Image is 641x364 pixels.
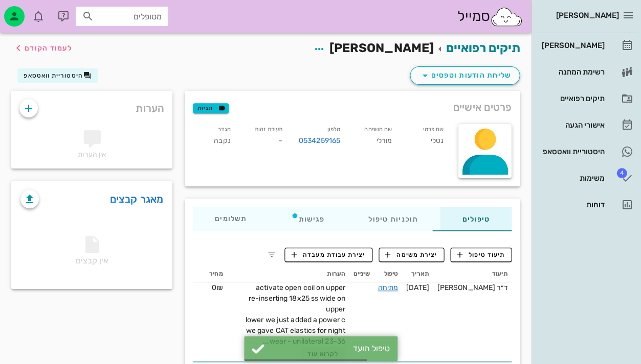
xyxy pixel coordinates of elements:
button: יצירת משימה [379,248,445,262]
span: תג [616,168,627,178]
a: תיקים רפואיים [535,86,637,111]
a: 0534259165 [299,135,340,147]
span: - [279,136,282,145]
button: היסטוריית וואטסאפ [17,68,98,83]
span: [PERSON_NAME] [329,41,433,55]
div: טיפול תועד [270,344,390,353]
span: היסטוריית וואטסאפ [24,72,83,79]
div: משימות [539,174,604,182]
small: תעודת זהות [255,126,282,133]
span: תשלומים [215,215,247,223]
th: הערות [227,266,349,282]
span: פרטים אישיים [453,99,512,115]
div: תיקים רפואיים [539,94,604,103]
div: הערות [11,91,172,120]
a: רשימת המתנה [535,60,637,84]
a: דוחות [535,192,637,217]
a: מאגר קבצים [110,191,164,207]
th: תאריך [402,266,433,282]
small: שם פרטי [423,126,444,133]
th: שיניים [349,266,374,282]
th: תיעוד [433,266,512,282]
div: נטלי [400,122,452,153]
div: סמייל [457,6,523,28]
span: 0₪ [212,283,223,292]
th: מחיר [193,266,227,282]
button: יצירת עבודת מעבדה [284,248,372,262]
a: היסטוריית וואטסאפ [535,139,637,164]
div: תוכניות טיפול [346,207,440,231]
button: שליחת הודעות וטפסים [410,66,520,85]
div: נקבה [187,122,238,153]
span: אין הערות [78,150,106,159]
span: [DATE] [406,283,429,292]
span: [PERSON_NAME] [556,11,618,20]
span: לעמוד הקודם [25,44,72,53]
span: תגיות [197,104,224,113]
div: אישורי הגעה [539,121,604,129]
div: טיפולים [440,207,512,231]
div: דוחות [539,201,604,209]
span: אין קבצים [76,239,108,265]
span: יצירת עבודת מעבדה [292,250,365,259]
a: תיקים רפואיים [446,41,520,55]
small: מגדר [218,126,230,133]
div: [PERSON_NAME] [539,41,604,50]
div: רשימת המתנה [539,68,604,76]
div: היסטוריית וואטסאפ [539,148,604,156]
img: SmileCloud logo [490,7,523,27]
a: אישורי הגעה [535,113,637,137]
small: שם משפחה [364,126,392,133]
a: מתיחה [378,283,398,292]
button: לעמוד הקודם [12,39,72,57]
a: [PERSON_NAME] [535,33,637,58]
div: ד״ר [PERSON_NAME] [437,282,507,293]
button: תיעוד טיפול [450,248,512,262]
a: תגמשימות [535,166,637,190]
th: טיפול [373,266,402,282]
button: תגיות [193,103,229,113]
span: יצירת משימה [385,250,437,259]
div: מורלי [348,122,400,153]
span: activate open coil on upper re-inserting 18x25 ss wide on upper lower we just added a power c we ... [246,283,345,346]
span: שליחת הודעות וטפסים [418,69,511,82]
span: תג [30,8,36,14]
small: טלפון [327,126,340,133]
span: תיעוד טיפול [457,250,505,259]
div: פגישות [269,207,346,231]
